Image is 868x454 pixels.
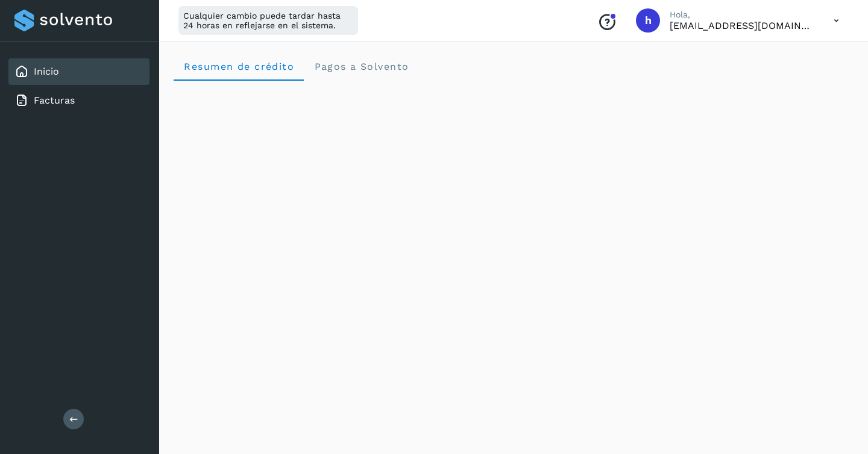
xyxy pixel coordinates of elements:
[8,87,149,114] div: Facturas
[670,10,814,20] p: Hola,
[34,66,59,77] a: Inicio
[178,6,358,35] div: Cualquier cambio puede tardar hasta 24 horas en reflejarse en el sistema.
[313,61,409,72] span: Pagos a Solvento
[34,95,75,106] a: Facturas
[8,58,149,85] div: Inicio
[670,20,814,31] p: hpineda@certustransportes.com
[183,61,294,72] span: Resumen de crédito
